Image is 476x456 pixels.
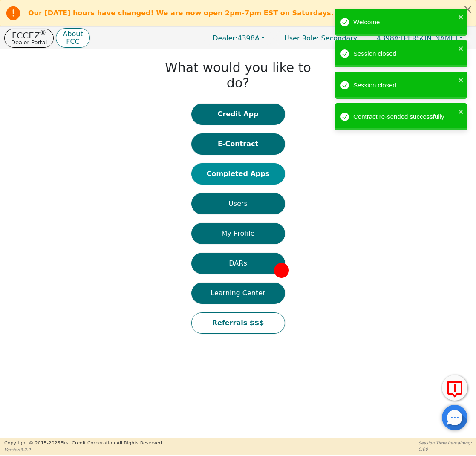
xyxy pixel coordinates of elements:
[28,9,334,17] b: Our [DATE] hours have changed! We are now open 2pm-7pm EST on Saturdays.
[458,107,464,116] button: close
[191,283,285,304] button: Learning Center
[191,223,285,244] button: My Profile
[56,28,89,48] button: AboutFCC
[162,60,314,91] h1: What would you like to do?
[353,17,456,27] div: Welcome
[191,253,285,274] button: DARs
[191,312,285,334] button: Referrals $$$
[442,375,467,401] button: Report Error to FCC
[458,75,464,85] button: close
[284,34,319,42] span: User Role :
[63,31,83,38] p: About
[63,38,83,45] p: FCC
[458,43,464,53] button: close
[353,49,456,59] div: Session closed
[4,29,54,48] button: FCCEZ®Dealer Portal
[204,32,274,45] button: Dealer:4398A
[191,104,285,125] button: Credit App
[213,34,260,42] span: 4398A
[460,0,476,18] button: Close alert
[40,29,46,37] sup: ®
[353,112,456,122] div: Contract re-sended successfully
[4,447,163,453] p: Version 3.2.2
[353,81,456,90] div: Session closed
[276,30,366,46] p: Secondary
[11,40,47,45] p: Dealer Portal
[276,30,366,46] a: User Role: Secondary
[418,446,472,453] p: 0:00
[213,34,237,42] span: Dealer:
[191,163,285,185] button: Completed Apps
[458,12,464,22] button: close
[191,133,285,155] button: E-Contract
[191,193,285,214] button: Users
[116,440,163,446] span: All Rights Reserved.
[418,440,472,446] p: Session Time Remaining:
[11,31,47,40] p: FCCEZ
[4,440,163,447] p: Copyright © 2015- 2025 First Credit Corporation.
